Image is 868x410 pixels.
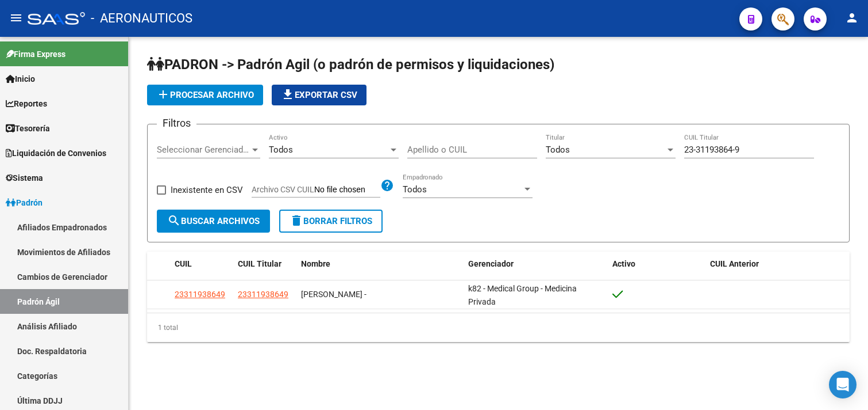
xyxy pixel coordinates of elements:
[9,11,23,25] mat-icon: menu
[6,147,106,160] span: Liquidación de Convenios
[171,183,243,197] span: Inexistente en CSV
[279,210,383,233] button: Borrar Filtros
[147,313,850,342] div: 1 total
[233,252,296,276] datatable-header-cell: CUIL Titular
[156,88,170,101] mat-icon: add
[608,252,706,276] datatable-header-cell: Activo
[281,90,357,100] span: Exportar CSV
[829,371,857,398] div: Open Intercom Messenger
[281,88,295,101] mat-icon: file_download
[91,6,192,31] span: - AERONAUTICOS
[238,290,288,299] span: 23311938649
[238,259,281,268] span: CUIL Titular
[845,11,859,25] mat-icon: person
[403,184,427,195] span: Todos
[156,90,254,100] span: Procesar archivo
[468,284,577,306] span: k82 - Medical Group - Medicina Privada
[175,259,192,268] span: CUIL
[301,259,330,268] span: Nombre
[6,97,47,110] span: Reportes
[612,259,635,268] span: Activo
[705,252,850,276] datatable-header-cell: CUIL Anterior
[6,122,50,135] span: Tesorería
[290,214,303,227] mat-icon: delete
[272,85,367,105] button: Exportar CSV
[269,145,293,155] span: Todos
[290,216,372,226] span: Borrar Filtros
[175,290,225,299] span: 23311938649
[464,252,608,276] datatable-header-cell: Gerenciador
[6,196,43,209] span: Padrón
[157,115,196,131] h3: Filtros
[157,145,250,155] span: Seleccionar Gerenciador
[6,73,35,85] span: Inicio
[314,185,380,195] input: Archivo CSV CUIL
[252,185,314,194] span: Archivo CSV CUIL
[301,290,367,299] span: [PERSON_NAME] -
[147,56,554,73] span: PADRON -> Padrón Agil (o padrón de permisos y liquidaciones)
[167,214,181,227] mat-icon: search
[468,259,514,268] span: Gerenciador
[6,172,43,184] span: Sistema
[157,210,270,233] button: Buscar Archivos
[147,85,263,105] button: Procesar archivo
[6,48,65,60] span: Firma Express
[167,216,260,226] span: Buscar Archivos
[296,252,464,276] datatable-header-cell: Nombre
[546,145,570,155] span: Todos
[170,252,233,276] datatable-header-cell: CUIL
[710,259,759,268] span: CUIL Anterior
[380,179,394,192] mat-icon: help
